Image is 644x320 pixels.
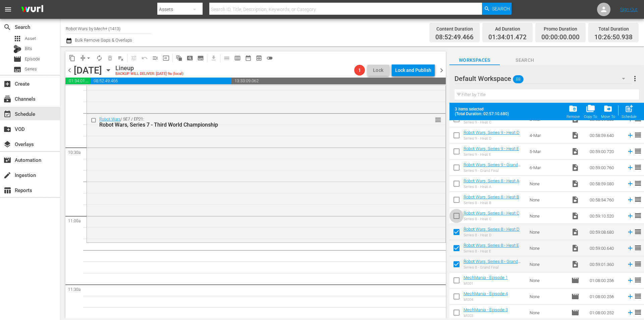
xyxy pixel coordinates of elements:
[587,159,624,176] td: 00:59:00.760
[437,66,446,75] span: chevron_right
[13,65,21,74] span: Series
[256,55,262,61] span: preview_outlined
[527,159,569,176] td: 6-Mar
[464,298,508,302] div: MC04
[435,24,474,34] div: Content Duration
[152,55,159,61] span: menu_open
[99,122,408,128] div: Robot Wars, Series 7 - Third World Championship
[126,51,139,64] span: Customize Events
[435,116,441,123] button: reorder
[567,115,580,119] div: Remove
[3,186,11,194] span: Reports
[464,152,519,157] div: Series 9 - Heat E
[464,130,520,135] a: Robot Wars, Series 9 - Heat D
[571,309,579,317] span: Episode
[627,164,634,171] svg: Add to Schedule
[464,281,508,286] div: MC01
[184,53,195,63] span: Create Search Block
[634,244,642,252] span: reorder
[634,131,642,139] span: reorder
[586,104,595,113] span: folder_copy
[94,53,105,63] span: Loop Content
[464,146,519,151] a: Robot Wars, Series 9 - Heat E
[571,196,579,204] span: Video
[232,53,243,63] span: Week Calendar View
[587,208,624,224] td: 00:59:10.520
[161,53,171,63] span: Update Metadata from Key Asset
[266,55,273,61] span: toggle_off
[90,78,231,84] span: 08:52:49.466
[565,102,582,121] button: Remove
[627,148,634,155] svg: Add to Schedule
[455,111,512,116] span: (Total Duration: 02:57:10.680)
[464,227,520,232] a: Robot Wars, Series 8 - Heat D
[571,131,579,139] span: Video
[231,78,446,84] span: 13:33:09.062
[115,64,183,72] div: Lineup
[601,115,615,119] div: Move To
[541,34,580,41] span: 00:00:00.000
[587,256,624,272] td: 00:59:01.360
[197,55,204,61] span: subtitles_outlined
[627,277,634,284] svg: Add to Schedule
[195,53,206,63] span: Create Series Block
[464,249,519,254] div: Series 8 - Heat E
[488,24,527,34] div: Ad Duration
[627,261,634,268] svg: Add to Schedule
[634,147,642,155] span: reorder
[627,180,634,187] svg: Add to Schedule
[541,24,580,34] div: Promo Duration
[234,55,241,61] span: calendar_view_week_outlined
[77,53,94,63] span: Remove Gaps & Overlaps
[625,104,634,113] span: post_add
[264,53,275,63] span: 24 hours Lineup View is OFF
[139,53,150,63] span: Revert to Primary Episode
[449,56,500,64] span: Workspaces
[527,240,569,256] td: None
[571,212,579,220] span: Video
[627,212,634,220] svg: Add to Schedule
[25,45,32,52] span: Bits
[571,244,579,252] span: Video
[464,314,508,318] div: MC03
[527,143,569,159] td: 5-Mar
[464,136,520,141] div: Series 9 - Heat D
[527,272,569,288] td: None
[622,115,637,119] div: Schedule
[392,64,435,76] button: Lock and Publish
[587,192,624,208] td: 00:58:34.760
[79,55,86,61] span: compress
[464,233,520,237] div: Series 8 - Heat D
[587,240,624,256] td: 00:59:00.640
[243,53,254,63] span: Month Calendar View
[16,2,48,17] img: ans4CAIJ8jUAAAAAAAAAAAAAAAAAAAAAAAAgQb4GAAAAAAAAAAAAAAAAAAAAAAAAJMjXAAAAAAAAAAAAAAAAAAAAAAAAgAT5G...
[3,171,11,179] span: Ingestion
[571,292,579,301] span: Episode
[571,180,579,188] span: Video
[527,176,569,192] td: None
[627,196,634,203] svg: Add to Schedule
[634,260,642,268] span: reorder
[3,95,11,103] span: Channels
[85,55,92,61] span: arrow_drop_down
[587,127,624,143] td: 00:58:59.640
[527,192,569,208] td: None
[587,288,624,305] td: 01:08:00.256
[571,228,579,236] span: Video
[3,156,11,164] span: Automation
[117,55,124,61] span: playlist_remove_outlined
[571,260,579,268] span: Video
[25,56,40,62] span: Episode
[464,178,519,183] a: Robot Wars, Series 8 - Heat A
[464,291,508,296] a: MechMania - Episode 4
[206,51,219,64] span: Download as CSV
[254,53,264,63] span: View Backup
[627,132,634,139] svg: Add to Schedule
[587,176,624,192] td: 00:58:59.080
[464,265,524,270] div: Series 8 - Grand Final
[354,67,365,73] span: 1
[634,163,642,171] span: reorder
[171,51,184,64] span: Refresh All Search Blocks
[603,104,612,113] span: drive_file_move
